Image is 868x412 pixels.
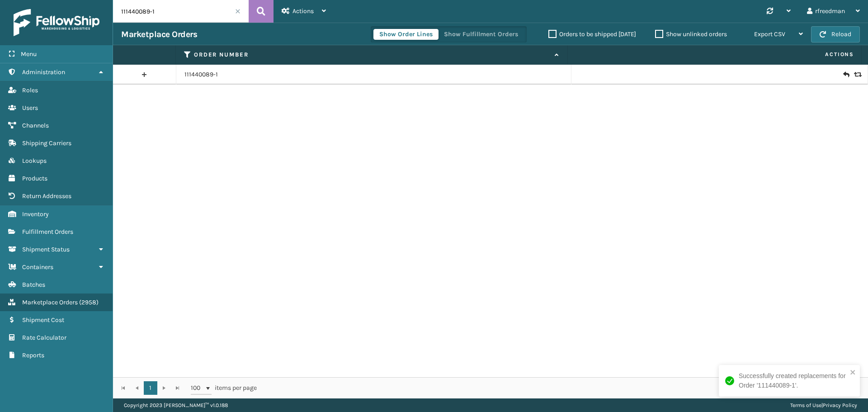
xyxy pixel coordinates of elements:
[22,316,64,324] span: Shipment Cost
[22,122,49,129] span: Channels
[194,51,550,59] label: Order Number
[191,384,204,393] span: 100
[22,68,65,76] span: Administration
[843,70,849,79] i: Create Return Label
[22,351,44,359] span: Reports
[22,210,49,218] span: Inventory
[14,9,99,36] img: logo
[21,50,37,58] span: Menu
[22,281,45,289] span: Batches
[22,263,53,271] span: Containers
[854,71,859,78] i: Replace
[850,369,856,377] button: close
[655,30,727,38] label: Show unlinked orders
[144,381,157,395] a: 1
[22,246,70,253] span: Shipment Status
[438,29,524,40] button: Show Fulfillment Orders
[22,192,71,200] span: Return Addresses
[22,334,66,341] span: Rate Calculator
[22,157,47,165] span: Lookups
[269,384,858,393] div: 1 - 1 of 1 items
[191,381,257,395] span: items per page
[739,371,847,390] div: Successfully created replacements for Order '111440089-1'.
[292,7,314,15] span: Actions
[22,175,47,182] span: Products
[548,30,636,38] label: Orders to be shipped [DATE]
[22,104,38,112] span: Users
[22,298,78,306] span: Marketplace Orders
[754,30,785,38] span: Export CSV
[79,298,99,306] span: ( 2958 )
[22,228,73,236] span: Fulfillment Orders
[124,398,228,412] p: Copyright 2023 [PERSON_NAME]™ v 1.0.188
[121,29,197,40] h3: Marketplace Orders
[22,86,38,94] span: Roles
[22,139,71,147] span: Shipping Carriers
[373,29,439,40] button: Show Order Lines
[571,47,859,62] span: Actions
[184,70,218,79] a: 111440089-1
[811,26,860,43] button: Reload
